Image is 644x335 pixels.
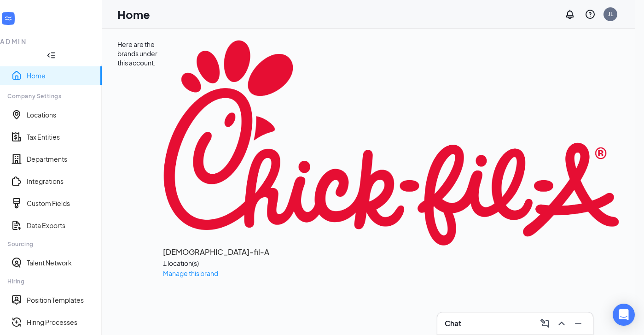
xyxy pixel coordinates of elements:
[7,92,94,100] div: Company Settings
[27,176,94,186] a: Integrations
[554,316,569,331] button: ChevronUp
[27,132,94,141] a: Tax Entities
[163,258,620,268] div: 1 location(s)
[445,318,461,329] h3: Chat
[540,318,551,329] svg: ComposeMessage
[613,304,635,326] div: Open Intercom Messenger
[27,295,94,305] a: Position Templates
[538,316,552,331] button: ComposeMessage
[117,6,150,22] h1: Home
[556,318,567,329] svg: ChevronUp
[564,9,575,20] svg: Notifications
[27,258,94,267] a: Talent Network
[27,317,94,327] a: Hiring Processes
[571,316,586,331] button: Minimize
[163,246,620,258] h3: [DEMOGRAPHIC_DATA]-fil-A
[7,240,94,248] div: Sourcing
[27,154,94,164] a: Departments
[585,9,596,20] svg: QuestionInfo
[27,199,94,208] a: Custom Fields
[608,10,613,18] div: JL
[117,40,163,278] div: Here are the brands under this account.
[27,221,94,230] a: Data Exports
[573,318,584,329] svg: Minimize
[4,14,13,23] svg: WorkstreamLogo
[27,71,94,80] a: Home
[27,110,94,119] a: Locations
[163,269,218,277] a: Manage this brand
[7,277,94,285] div: Hiring
[163,40,620,246] img: Chick-fil-A logo
[46,51,56,60] svg: Collapse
